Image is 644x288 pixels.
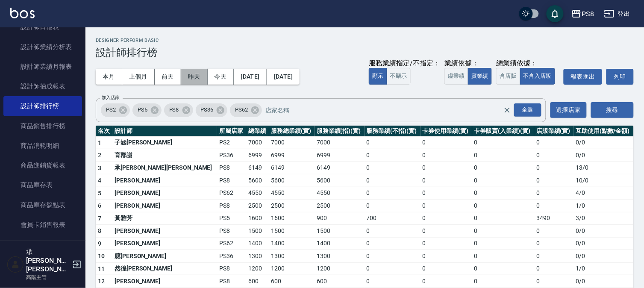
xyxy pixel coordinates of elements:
[98,227,101,234] span: 8
[112,250,218,263] td: 臆[PERSON_NAME]
[369,59,440,68] div: 服務業績指定/不指定：
[246,126,269,137] th: 總業績
[472,212,534,225] td: 0
[217,262,246,275] td: PS8
[574,149,634,162] td: 0 / 0
[365,174,421,187] td: 0
[315,126,365,137] th: 服務業績(指)(實)
[315,237,365,250] td: 1400
[269,275,315,288] td: 600
[564,69,602,85] a: 報表匯出
[269,237,315,250] td: 1400
[96,47,634,59] h3: 設計師排行榜
[365,275,421,288] td: 0
[102,94,120,101] label: 加入店家
[217,212,246,225] td: PS5
[269,225,315,238] td: 1500
[112,126,218,137] th: 設計師
[534,126,573,137] th: 店販業績(實)
[534,162,573,174] td: 0
[96,38,634,43] h2: Designer Perform Basic
[421,275,472,288] td: 0
[112,149,218,162] td: 育郡謝
[574,262,634,275] td: 1 / 0
[315,162,365,174] td: 6149
[534,149,573,162] td: 0
[132,106,153,114] span: PS5
[96,69,122,85] button: 本月
[217,149,246,162] td: PS36
[444,59,492,68] div: 業績依據：
[472,136,534,149] td: 0
[98,177,101,184] span: 4
[365,126,421,137] th: 服務業績(不指)(實)
[315,174,365,187] td: 5600
[534,187,573,200] td: 0
[98,165,101,171] span: 3
[246,237,269,250] td: 1400
[267,69,300,85] button: [DATE]
[315,262,365,275] td: 1200
[217,275,246,288] td: PS8
[315,225,365,238] td: 1500
[601,6,634,22] button: 登出
[574,275,634,288] td: 0 / 0
[98,152,101,159] span: 2
[472,262,534,275] td: 0
[112,275,218,288] td: [PERSON_NAME]
[269,162,315,174] td: 6149
[3,136,82,156] a: 商品消耗明細
[269,136,315,149] td: 7000
[112,136,218,149] td: 子涵[PERSON_NAME]
[246,149,269,162] td: 6999
[269,250,315,263] td: 1300
[421,126,472,137] th: 卡券使用業績(實)
[421,187,472,200] td: 0
[472,200,534,212] td: 0
[472,237,534,250] td: 0
[421,237,472,250] td: 0
[365,149,421,162] td: 0
[3,17,82,37] a: 設計師日報表
[3,235,82,254] a: 服務扣項明細表
[234,69,267,85] button: [DATE]
[98,253,105,259] span: 10
[230,103,262,117] div: PS62
[534,212,573,225] td: 3490
[472,162,534,174] td: 0
[315,200,365,212] td: 2500
[3,116,82,136] a: 商品銷售排行榜
[155,69,181,85] button: 前天
[3,76,82,96] a: 設計師抽成報表
[574,162,634,174] td: 13 / 0
[3,57,82,76] a: 設計師業績月報表
[269,187,315,200] td: 4550
[112,200,218,212] td: [PERSON_NAME]
[472,250,534,263] td: 0
[246,275,269,288] td: 600
[421,225,472,238] td: 0
[181,69,208,85] button: 昨天
[520,68,556,85] button: 不含入店販
[112,187,218,200] td: [PERSON_NAME]
[112,174,218,187] td: [PERSON_NAME]
[269,149,315,162] td: 6999
[10,8,35,18] img: Logo
[269,174,315,187] td: 5600
[369,68,387,85] button: 顯示
[574,200,634,212] td: 1 / 0
[365,187,421,200] td: 0
[534,136,573,149] td: 0
[3,175,82,195] a: 商品庫存表
[606,69,634,85] button: 列印
[315,187,365,200] td: 4550
[315,250,365,263] td: 1300
[269,200,315,212] td: 2500
[230,106,253,114] span: PS62
[26,248,70,273] h5: 承[PERSON_NAME][PERSON_NAME]
[574,225,634,238] td: 0 / 0
[472,275,534,288] td: 0
[472,126,534,137] th: 卡券販賣(入業績)(實)
[582,9,594,19] div: PS8
[365,262,421,275] td: 0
